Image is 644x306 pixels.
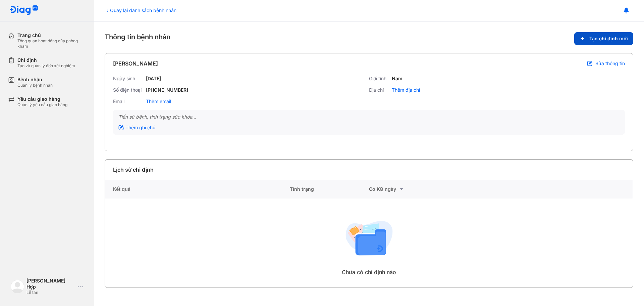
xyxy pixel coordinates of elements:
div: Tổng quan hoạt động của phòng khám [17,38,86,49]
div: Thêm địa chỉ [392,87,420,93]
div: Yêu cầu giao hàng [17,96,67,102]
div: Tạo và quản lý đơn xét nghiệm [17,63,75,69]
div: Quản lý yêu cầu giao hàng [17,102,67,107]
div: Chỉ định [17,57,75,63]
div: Thêm email [146,98,171,104]
div: Chưa có chỉ định nào [342,268,396,276]
img: logo [11,280,24,293]
div: [PERSON_NAME] [113,59,158,68]
div: [PERSON_NAME] Hợp [26,278,75,290]
div: Bệnh nhân [17,77,53,83]
span: Tạo chỉ định mới [589,36,628,42]
div: Nam [392,76,402,82]
div: Giới tính [369,76,389,82]
div: Tiền sử bệnh, tình trạng sức khỏe... [118,114,620,120]
div: [DATE] [146,76,161,82]
div: Trang chủ [17,32,86,38]
div: Email [113,98,143,104]
div: Có KQ ngày [369,185,448,193]
div: Thông tin bệnh nhân [105,32,633,45]
div: Quản lý bệnh nhân [17,83,53,88]
div: Tình trạng [290,180,369,199]
div: Lễ tân [26,290,75,295]
button: Tạo chỉ định mới [574,32,633,45]
div: Kết quả [105,180,290,199]
div: Địa chỉ [369,87,389,93]
div: Thêm ghi chú [118,125,155,131]
div: Quay lại danh sách bệnh nhân [105,7,176,14]
div: Lịch sử chỉ định [113,166,154,174]
div: Số điện thoại [113,87,143,93]
div: Ngày sinh [113,76,143,82]
span: Sửa thông tin [595,60,625,67]
img: logo [9,5,38,16]
div: [PHONE_NUMBER] [146,87,188,93]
